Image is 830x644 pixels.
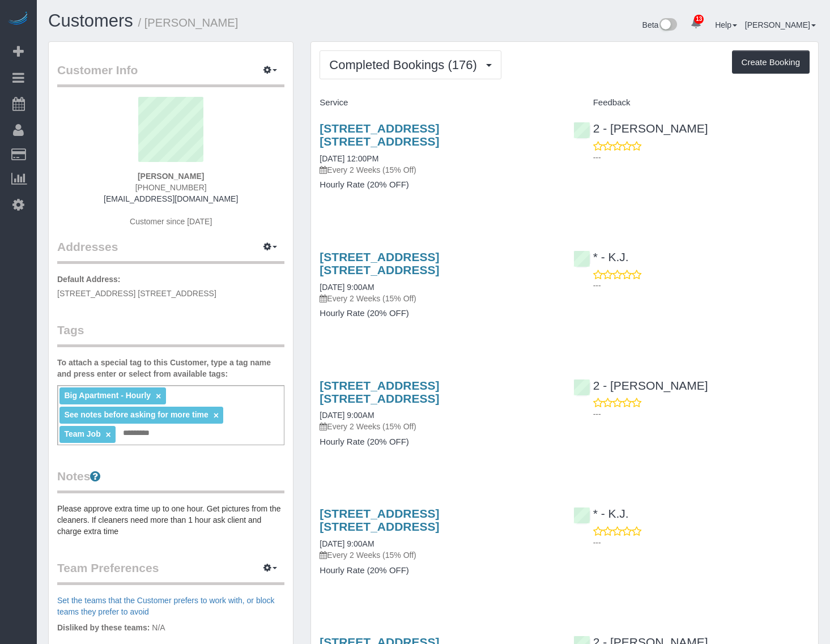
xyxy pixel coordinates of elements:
[57,560,284,585] legend: Team Preferences
[320,122,439,148] a: [STREET_ADDRESS] [STREET_ADDRESS]
[320,164,556,176] p: Every 2 Weeks (15% Off)
[593,152,810,163] p: ---
[593,537,810,548] p: ---
[320,566,556,575] h4: Hourly Rate (20% OFF)
[320,98,556,108] h4: Service
[593,408,810,420] p: ---
[57,468,284,493] legend: Notes
[138,16,239,29] small: / [PERSON_NAME]
[320,411,374,420] a: [DATE] 9:00AM
[320,250,439,276] a: [STREET_ADDRESS] [STREET_ADDRESS]
[64,391,151,400] span: Big Apartment - Hourly
[573,250,629,263] a: * - K.J.
[658,18,677,33] img: New interface
[57,322,284,347] legend: Tags
[57,62,284,87] legend: Customer Info
[715,20,737,29] a: Help
[64,410,208,419] span: See notes before asking for more time
[593,280,810,291] p: ---
[694,15,704,24] span: 13
[320,50,501,79] button: Completed Bookings (176)
[573,122,708,135] a: 2 - [PERSON_NAME]
[7,11,29,27] img: Automaid Logo
[152,623,165,632] span: N/A
[57,622,150,633] label: Disliked by these teams:
[106,430,111,440] a: ×
[320,180,556,190] h4: Hourly Rate (20% OFF)
[57,289,216,298] span: [STREET_ADDRESS] [STREET_ADDRESS]
[573,379,708,392] a: 2 - [PERSON_NAME]
[320,293,556,304] p: Every 2 Weeks (15% Off)
[320,379,439,405] a: [STREET_ADDRESS] [STREET_ADDRESS]
[138,172,204,181] strong: [PERSON_NAME]
[732,50,810,74] button: Create Booking
[685,11,707,36] a: 13
[320,309,556,318] h4: Hourly Rate (20% OFF)
[329,58,482,72] span: Completed Bookings (176)
[214,411,219,420] a: ×
[320,283,374,292] a: [DATE] 9:00AM
[48,11,133,31] a: Customers
[320,154,378,163] a: [DATE] 12:00PM
[320,437,556,447] h4: Hourly Rate (20% OFF)
[104,194,238,203] a: [EMAIL_ADDRESS][DOMAIN_NAME]
[130,217,212,226] span: Customer since [DATE]
[57,274,121,285] label: Default Address:
[57,357,284,379] label: To attach a special tag to this Customer, type a tag name and press enter or select from availabl...
[320,549,556,561] p: Every 2 Weeks (15% Off)
[573,507,629,520] a: * - K.J.
[320,507,439,533] a: [STREET_ADDRESS] [STREET_ADDRESS]
[156,391,161,401] a: ×
[642,20,678,29] a: Beta
[57,503,284,537] pre: Please approve extra time up to one hour. Get pictures from the cleaners. If cleaners need more t...
[64,429,100,438] span: Team Job
[320,421,556,432] p: Every 2 Weeks (15% Off)
[745,20,816,29] a: [PERSON_NAME]
[320,539,374,548] a: [DATE] 9:00AM
[573,98,810,108] h4: Feedback
[57,596,275,616] a: Set the teams that the Customer prefers to work with, or block teams they prefer to avoid
[135,183,207,192] span: [PHONE_NUMBER]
